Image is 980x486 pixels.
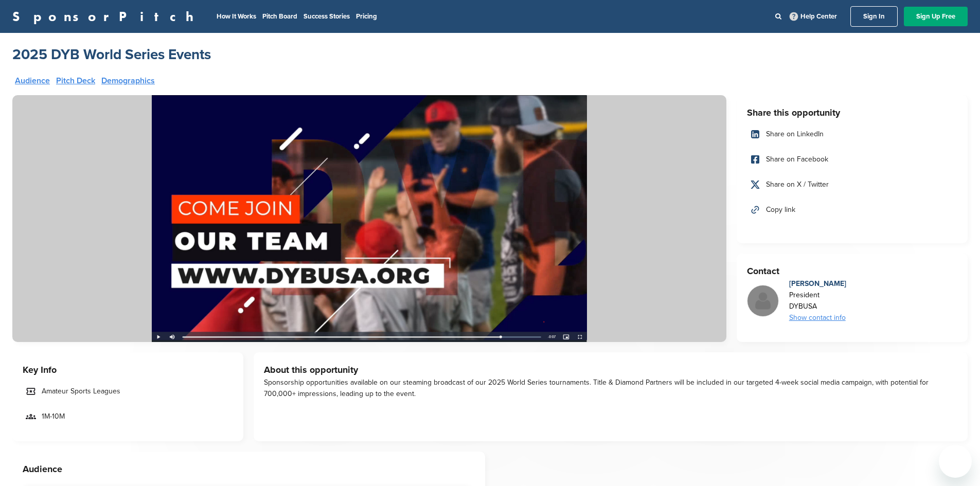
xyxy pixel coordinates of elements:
a: SponsorPitch [12,10,200,23]
a: Sign In [850,6,898,27]
h3: Contact [747,264,957,278]
span: Copy link [766,204,795,215]
a: Success Stories [304,12,350,21]
h3: Audience [23,462,475,476]
iframe: Button to launch messaging window [939,445,972,478]
a: Share on Facebook [747,149,957,170]
a: How It Works [217,12,256,21]
div: President [789,290,846,301]
a: Sign Up Free [904,7,968,26]
div: Sponsorship opportunities available on our steaming broadcast of our 2025 World Series tournament... [264,377,957,400]
h3: Share this opportunity [747,105,957,120]
a: Copy link [747,199,957,221]
h3: About this opportunity [264,363,957,377]
div: DYBUSA [789,301,846,312]
a: Audience [15,77,50,85]
span: Share on Facebook [766,154,828,165]
span: Amateur Sports Leagues [42,386,120,397]
img: Sponsorpitch & [12,95,726,342]
span: Share on LinkedIn [766,129,824,140]
h3: Key Info [23,363,233,377]
span: 1M-10M [42,411,65,422]
div: [PERSON_NAME] [789,278,846,290]
a: 2025 DYB World Series Events [12,45,211,64]
div: Show contact info [789,312,846,323]
a: Pitch Board [262,12,297,21]
a: Help Center [788,10,839,23]
a: Pricing [356,12,377,21]
a: Demographics [101,77,155,85]
span: Share on X / Twitter [766,179,829,190]
a: Share on LinkedIn [747,123,957,145]
a: Pitch Deck [56,77,95,85]
a: Share on X / Twitter [747,174,957,195]
img: Missing [747,285,778,316]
